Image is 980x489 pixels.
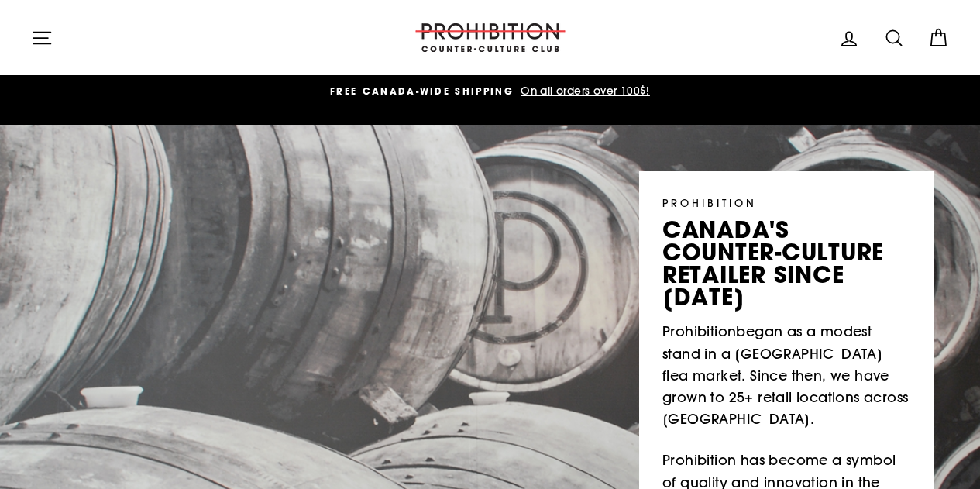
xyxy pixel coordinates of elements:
p: canada's counter-culture retailer since [DATE] [662,219,910,309]
span: FREE CANADA-WIDE SHIPPING [330,84,514,98]
p: began as a modest stand in a [GEOGRAPHIC_DATA] flea market. Since then, we have grown to 25+ reta... [662,321,910,431]
a: FREE CANADA-WIDE SHIPPING On all orders over 100$! [35,83,945,100]
a: Prohibition [662,321,736,343]
p: PROHIBITION [662,195,910,211]
img: PROHIBITION COUNTER-CULTURE CLUB [413,23,568,52]
span: On all orders over 100$! [517,84,650,98]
